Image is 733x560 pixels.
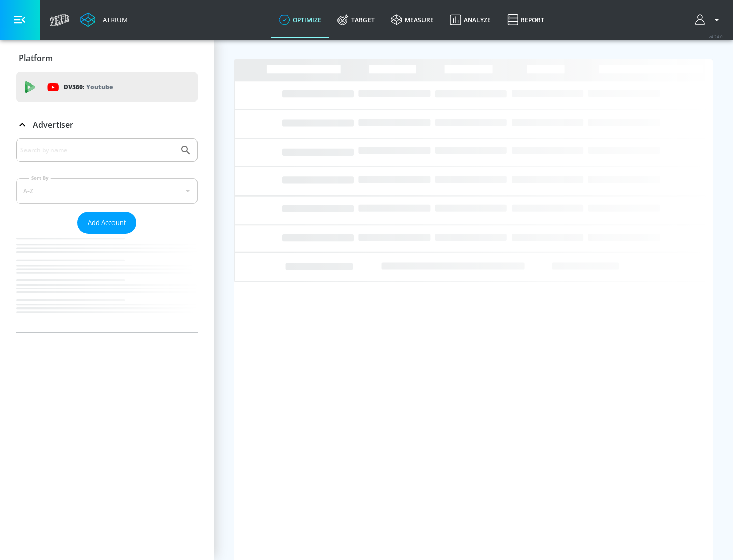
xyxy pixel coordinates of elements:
span: v 4.24.0 [709,34,723,39]
a: Report [499,2,552,38]
nav: list of Advertiser [16,234,198,332]
button: Add Account [77,212,136,234]
div: Platform [16,44,198,72]
div: Atrium [99,15,128,24]
div: Advertiser [16,110,198,139]
p: DV360: [64,81,113,93]
a: Atrium [80,12,128,27]
p: Advertiser [33,119,73,130]
div: DV360: Youtube [16,72,198,102]
div: Advertiser [16,138,198,332]
a: Target [329,2,383,38]
span: Add Account [88,217,126,229]
p: Platform [19,52,53,64]
label: Sort By [29,175,51,181]
input: Search by name [20,144,175,157]
div: A-Z [16,178,198,204]
a: Analyze [442,2,499,38]
a: optimize [271,2,329,38]
p: Youtube [86,81,113,92]
a: measure [383,2,442,38]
